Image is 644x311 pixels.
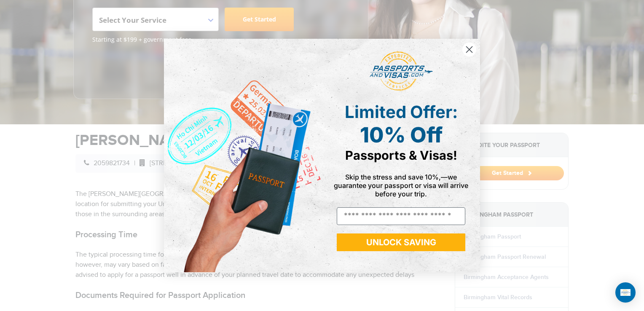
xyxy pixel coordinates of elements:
span: Limited Offer: [345,102,458,122]
img: de9cda0d-0715-46ca-9a25-073762a91ba7.png [164,39,322,272]
span: Skip the stress and save 10%,—we guarantee your passport or visa will arrive before your trip. [334,173,468,198]
span: Passports & Visas! [345,148,457,163]
button: Close dialog [462,42,477,57]
div: Open Intercom Messenger [615,282,636,303]
img: passports and visas [370,51,433,91]
button: UNLOCK SAVING [337,233,465,251]
span: 10% Off [360,122,443,147]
